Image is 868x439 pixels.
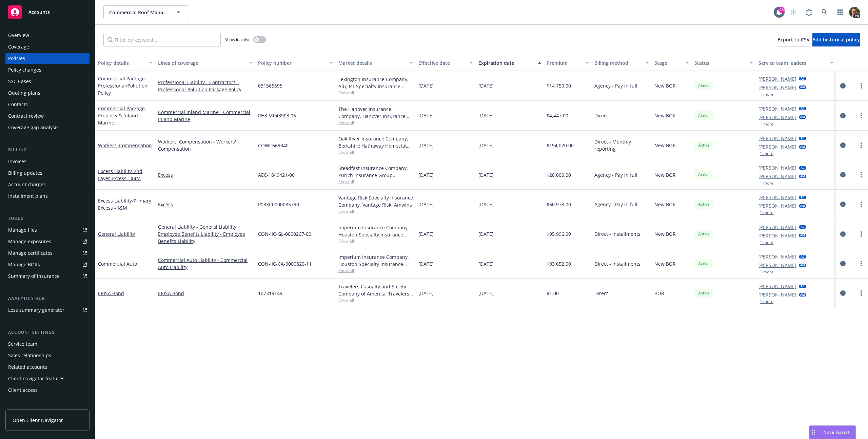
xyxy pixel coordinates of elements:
a: Excess [158,201,253,208]
span: [DATE] [418,290,434,297]
span: Active [697,290,711,296]
a: Excess [158,171,253,178]
div: Billing method [594,59,642,66]
div: Lines of coverage [158,59,245,66]
span: New BOR [654,82,676,89]
span: Show all [338,297,413,303]
span: [DATE] [418,260,434,267]
span: Show all [338,179,413,185]
a: Coverage [5,41,90,52]
a: SSC Cases [5,76,90,87]
a: ERISA Bond [98,290,124,297]
input: Filter by keyword... [103,33,221,46]
span: $60,978.00 [547,201,571,208]
span: Commercial Roof Management, Inc. [109,9,168,16]
button: 1 more [760,122,773,126]
span: [DATE] [418,230,434,237]
a: [PERSON_NAME] [758,143,796,150]
span: Show all [338,120,413,126]
a: [PERSON_NAME] [758,105,796,112]
div: Billing [5,147,90,153]
a: ERISA Bond [158,290,253,297]
div: Manage certificates [8,248,53,259]
a: Workers' Compensation [98,142,152,149]
span: 107319149 [258,290,282,297]
div: Policy changes [8,64,41,75]
a: Coverage gap analysis [5,122,90,133]
div: Policy number [258,59,325,66]
a: Commercial Auto [98,261,137,267]
span: [DATE] [418,142,434,149]
div: Stage [654,59,682,66]
div: The Hanover Insurance Company, Hanover Insurance Group [338,106,413,120]
div: Account settings [5,329,90,336]
span: Agency - Pay in full [594,171,637,178]
div: 28 [778,7,785,13]
span: [DATE] [478,112,494,119]
div: Lexington Insurance Company, AIG, RT Specialty Insurance Services, LLC (RSG Specialty, LLC) [338,76,413,90]
button: Commercial Roof Management, Inc. [103,5,188,19]
a: Search [818,5,831,19]
a: more [857,141,865,149]
a: Quoting plans [5,88,90,98]
a: Related accounts [5,362,90,373]
span: $14,750.00 [547,82,571,89]
button: Nova Assist [809,425,856,439]
a: [PERSON_NAME] [758,262,796,269]
button: Policy number [255,55,335,71]
a: General Liability [98,231,135,237]
span: [DATE] [478,142,494,149]
div: Client access [8,385,38,396]
div: Invoices [8,156,26,167]
button: Service team leaders [756,55,836,71]
span: Direct [594,290,608,297]
button: Export to CSV [777,33,810,46]
div: Contract review [8,111,44,121]
button: 1 more [760,181,773,185]
span: Active [697,113,711,119]
a: General Liability - General Liability [158,223,253,230]
div: Loss summary generator [8,305,64,316]
span: Nova Assist [823,429,850,435]
span: $4,447.00 [547,112,568,119]
span: New BOR [654,112,676,119]
span: $95,996.00 [547,230,571,237]
span: Manage exposures [5,236,90,247]
a: Excess Liability [98,168,142,182]
span: Active [697,201,711,207]
span: Accounts [28,9,50,15]
span: [DATE] [418,112,434,119]
a: circleInformation [839,171,847,179]
span: - Property & Inland Marine [98,105,146,126]
a: Report a Bug [802,5,816,19]
a: Excess Liability [98,197,151,211]
a: Accounts [5,3,90,22]
a: Switch app [833,5,847,19]
div: Oak River Insurance Company, Berkshire Hathaway Homestate Companies (BHHC), Elevate Insurance Ser... [338,135,413,149]
a: [PERSON_NAME] [758,291,796,298]
div: Manage BORs [8,259,40,270]
button: 1 more [760,211,773,215]
a: Policy changes [5,64,90,75]
button: Status [692,55,756,71]
a: more [857,230,865,238]
span: Show all [338,238,413,244]
button: 1 more [760,300,773,304]
button: Expiration date [476,55,544,71]
a: Account charges [5,179,90,190]
a: [PERSON_NAME] [758,194,796,201]
a: circleInformation [839,200,847,208]
button: Lines of coverage [155,55,255,71]
div: Imperium Insurance Company, Houston Specialty Insurance Company, Amwins [338,253,413,268]
a: Commercial Inland Marine - Commercial Inland Marine [158,109,253,123]
div: Policy details [98,59,145,66]
span: [DATE] [478,230,494,237]
div: Market details [338,59,406,66]
span: AEC-1849421-00 [258,171,295,178]
span: [DATE] [418,171,434,178]
a: Commercial Package [98,75,147,96]
button: 1 more [760,270,773,274]
div: Analytics hub [5,295,90,302]
button: Billing method [592,55,652,71]
a: more [857,112,865,120]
